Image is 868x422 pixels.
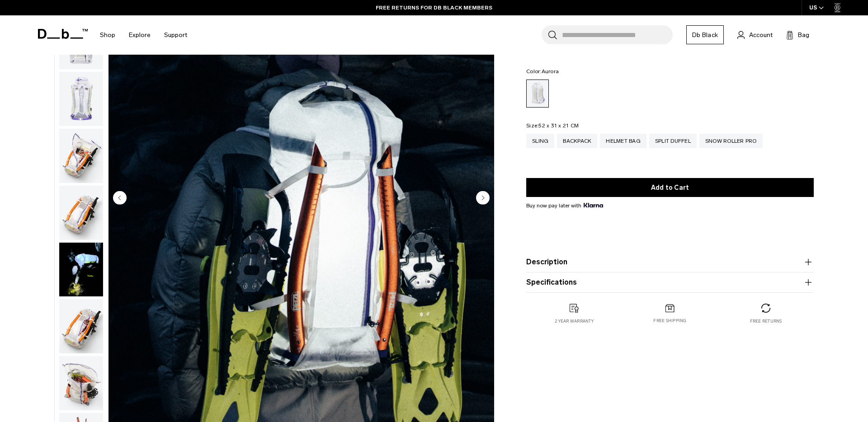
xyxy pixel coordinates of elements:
span: 52 x 31 x 21 CM [538,122,579,129]
a: FREE RETURNS FOR DB BLACK MEMBERS [376,4,492,12]
legend: Size: [526,123,579,128]
a: Aurora [526,80,549,108]
button: Weigh_Lighter_Backpack_25L_3.png [59,71,104,127]
img: Weigh_Lighter_Backpack_25L_6.png [59,299,103,353]
p: Free returns [750,318,782,324]
a: Support [164,19,187,51]
a: Db Black [686,25,724,44]
button: Weigh_Lighter_Backpack_25L_4.png [59,128,104,183]
img: Weigh Lighter Backpack 25L Aurora [59,243,103,297]
span: Aurora [542,68,559,75]
span: Account [749,30,773,40]
a: Shop [100,19,115,51]
img: Weigh_Lighter_Backpack_25L_4.png [59,129,103,183]
p: Free shipping [653,318,686,324]
a: Explore [129,19,151,51]
a: Split Duffel [649,134,697,148]
a: Account [737,29,773,40]
button: Weigh_Lighter_Backpack_25L_5.png [59,185,104,240]
span: Bag [798,30,809,40]
img: Weigh_Lighter_Backpack_25L_3.png [59,72,103,126]
a: Snow Roller Pro [699,134,763,148]
button: Description [526,257,814,267]
button: Weigh Lighter Backpack 25L Aurora [59,242,104,297]
button: Add to Cart [526,178,814,197]
a: Helmet Bag [600,134,646,148]
legend: Color: [526,69,559,74]
button: Bag [786,29,809,40]
img: Weigh_Lighter_Backpack_25L_7.png [59,356,103,410]
img: {"height" => 20, "alt" => "Klarna"} [584,203,603,207]
a: Backpack [557,134,597,148]
button: Previous slide [113,191,127,206]
nav: Main Navigation [93,15,194,55]
img: Weigh_Lighter_Backpack_25L_5.png [59,186,103,240]
button: Specifications [526,277,814,288]
a: Sling [526,134,554,148]
span: Buy now pay later with [526,202,603,210]
p: 2 year warranty [555,318,594,324]
button: Next slide [476,191,490,206]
